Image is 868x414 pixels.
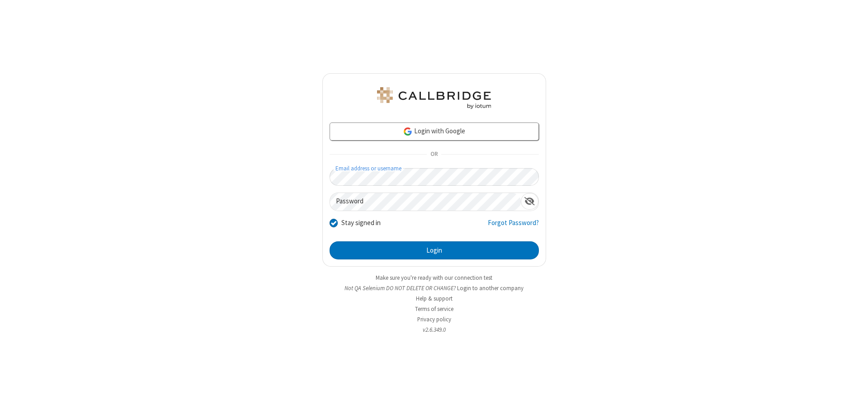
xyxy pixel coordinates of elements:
span: OR [427,148,441,161]
img: google-icon.png [403,127,413,136]
a: Login with Google [330,122,539,141]
input: Email address or username [330,168,539,186]
input: Password [330,193,521,211]
a: Forgot Password? [488,218,539,235]
img: QA Selenium DO NOT DELETE OR CHANGE [375,87,493,109]
li: v2.6.349.0 [322,325,546,334]
label: Stay signed in [341,218,381,228]
div: Show password [521,193,538,210]
li: Not QA Selenium DO NOT DELETE OR CHANGE? [322,284,546,292]
button: Login to another company [457,284,524,292]
button: Login [330,241,539,259]
a: Terms of service [415,305,453,313]
a: Help & support [416,295,453,302]
a: Make sure you're ready with our connection test [376,274,492,282]
a: Privacy policy [417,315,451,323]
